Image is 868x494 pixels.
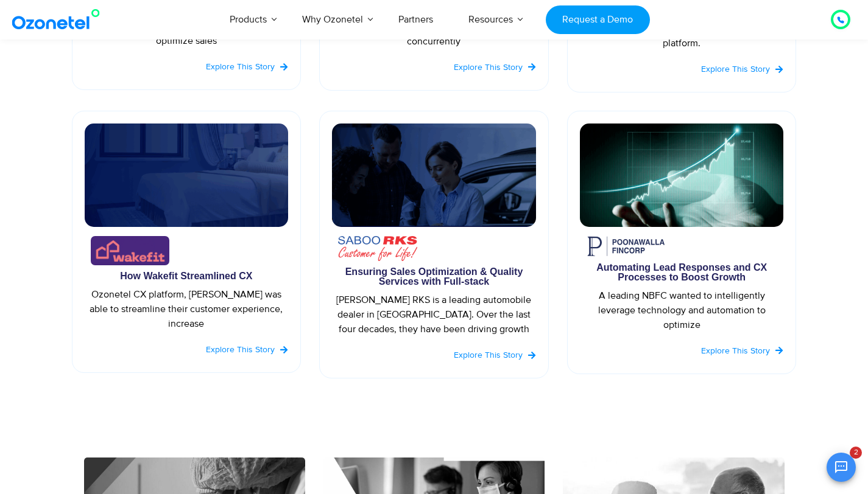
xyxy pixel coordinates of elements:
[454,349,536,361] a: Explore this Story
[85,271,289,281] div: How Wakefit Streamlined CX
[701,64,770,74] span: Explore this Story
[454,350,523,360] span: Explore this Story
[206,61,275,72] span: Explore this Story
[332,267,536,287] div: Ensuring Sales Optimization & Quality Services with Full-stack
[206,344,275,355] span: Explore this Story
[85,287,289,331] div: Ozonetel CX platform, [PERSON_NAME] was able to streamline their customer experience, increase
[546,5,650,34] a: Request a Demo
[701,346,770,356] span: Explore this Story
[827,453,856,482] button: Open chat
[454,61,536,74] a: Explore this Story
[701,344,783,357] a: Explore this Story
[580,288,784,332] div: A leading NBFC wanted to intelligently leverage technology and automation to optimize
[701,63,783,75] a: Explore this Story
[850,447,862,459] span: 2
[454,62,523,72] span: Explore this Story
[206,343,288,356] a: Explore this Story
[580,263,784,282] div: Automating Lead Responses and CX Processes to Boost Growth
[332,293,536,336] div: [PERSON_NAME] RKS is a leading automobile dealer in [GEOGRAPHIC_DATA]. Over the last four decades...
[206,60,288,73] a: Explore this Story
